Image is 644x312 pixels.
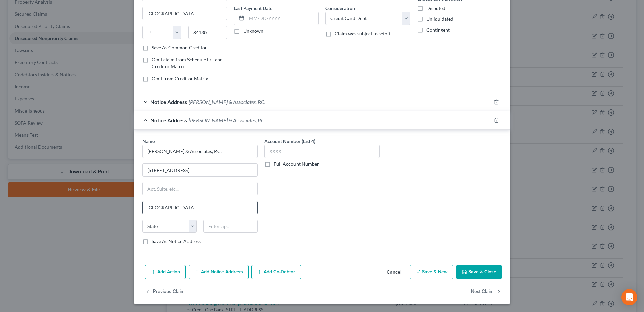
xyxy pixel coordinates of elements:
span: Notice Address [150,99,187,105]
div: Open Intercom Messenger [621,289,637,305]
input: Enter city... [143,7,227,20]
input: Enter address... [143,164,257,176]
span: [PERSON_NAME] & Associates, P.C. [189,99,265,105]
label: Account Number (last 4) [264,138,315,145]
input: Enter zip.. [203,220,258,233]
span: Claim was subject to setoff [335,31,391,36]
label: Last Payment Date [234,5,272,12]
button: Add Notice Address [189,265,249,279]
input: Search by name... [142,145,258,158]
button: Add Co-Debtor [251,265,301,279]
span: Unliquidated [426,16,453,22]
span: Omit claim from Schedule E/F and Creditor Matrix [152,57,223,69]
input: Enter zip... [188,26,227,39]
button: Previous Claim [145,284,185,299]
input: Enter city... [143,201,257,214]
span: Omit from Creditor Matrix [152,76,208,81]
input: MM/DD/YYYY [247,12,318,25]
span: Disputed [426,5,445,11]
button: Save & Close [456,265,502,279]
button: Add Action [145,265,186,279]
button: Save & New [410,265,453,279]
input: Apt, Suite, etc... [143,182,257,195]
span: Name [142,138,155,144]
label: Consideration [325,5,355,12]
span: Notice Address [150,117,187,123]
label: Save As Notice Address [152,238,201,245]
label: Full Account Number [274,161,319,167]
span: [PERSON_NAME] & Associates, P.C. [189,117,265,123]
button: Next Claim [471,284,502,299]
span: Contingent [426,27,450,33]
button: Cancel [381,266,407,279]
label: Unknown [243,28,263,34]
input: XXXX [264,145,380,158]
label: Save As Common Creditor [152,44,207,51]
